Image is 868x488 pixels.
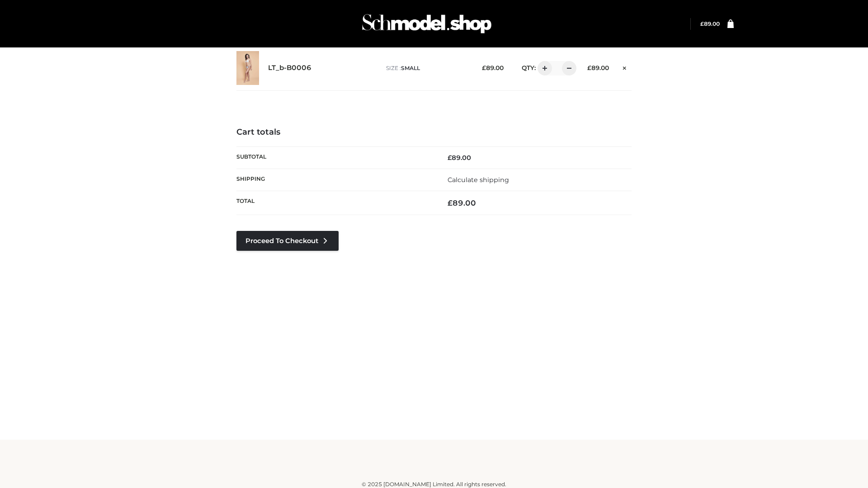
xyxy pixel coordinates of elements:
th: Total [236,191,434,215]
th: Subtotal [236,146,434,169]
h4: Cart totals [236,127,632,137]
span: £ [587,64,591,71]
a: Remove this item [618,61,632,73]
bdi: 89.00 [587,64,609,71]
span: £ [448,198,453,207]
img: Schmodel Admin 964 [359,6,495,42]
bdi: 89.00 [448,198,476,207]
a: £89.00 [700,20,720,27]
span: £ [700,20,704,27]
th: Shipping [236,169,434,191]
span: SMALL [401,65,420,71]
a: LT_b-B0006 [268,64,311,72]
span: £ [482,64,486,71]
bdi: 89.00 [700,20,720,27]
bdi: 89.00 [482,64,504,71]
a: Calculate shipping [448,176,509,184]
bdi: 89.00 [448,154,471,162]
p: size : [386,64,468,72]
div: QTY: [513,61,573,75]
a: Proceed to Checkout [236,231,339,251]
span: £ [448,154,452,162]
